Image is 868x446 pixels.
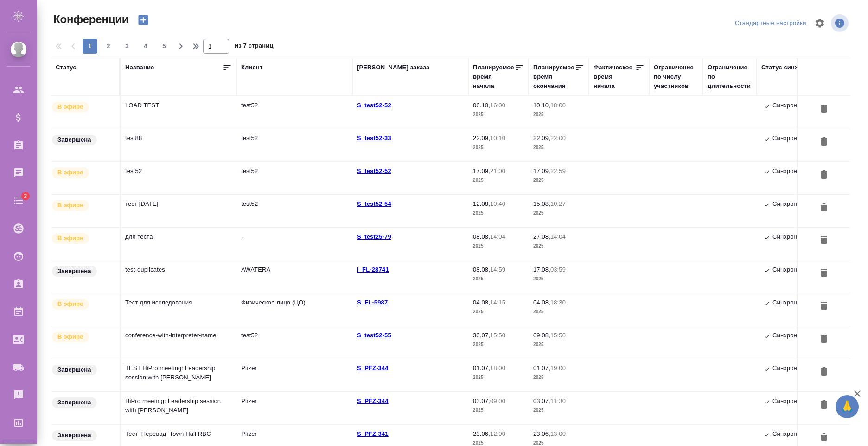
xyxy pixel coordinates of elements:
a: S_test52-33 [357,135,398,142]
button: Удалить [816,232,832,249]
p: Завершена [57,365,91,374]
p: 14:15 [490,299,505,306]
td: - [236,228,352,260]
div: Планируемое время окончания [533,63,575,91]
a: S_FL-5987 [357,299,395,306]
p: 08.08, [473,266,490,273]
p: 23.06, [533,430,550,437]
td: conference-with-interpreter-name [121,326,236,359]
td: test52 [236,96,352,129]
p: 10:27 [550,200,566,207]
p: 03.07, [533,397,550,404]
p: Синхронизировано [772,134,827,145]
td: test-duplicates [121,260,236,293]
div: Название [125,63,154,72]
p: 2025 [473,110,524,119]
button: Удалить [816,298,832,315]
p: 22.09, [533,135,550,142]
p: 18:00 [490,365,505,372]
td: Pfizer [236,392,352,424]
p: 2025 [533,406,584,415]
p: 10:40 [490,200,505,207]
p: 30.07, [473,332,490,339]
td: HiPro meeting: Leadership session with [PERSON_NAME] [121,392,236,424]
td: test52 [236,326,352,359]
div: Статус [56,63,77,72]
p: Синхронизировано [772,232,827,243]
p: В эфире [57,168,83,177]
p: 2025 [533,143,584,152]
span: Посмотреть информацию [831,14,850,32]
p: 2025 [533,340,584,349]
button: 🙏 [836,395,859,418]
td: test52 [121,162,236,194]
p: 01.07, [533,365,550,372]
p: 06.10, [473,102,490,109]
td: Тест для исследования [121,293,236,326]
div: Ограничение по длительности [708,63,752,91]
a: S_PFZ-341 [357,430,396,437]
button: 2 [101,39,116,54]
span: из 7 страниц [235,40,274,54]
a: S_test52-52 [357,167,398,174]
p: 23.06, [473,430,490,437]
td: для теста [121,228,236,260]
p: 09:00 [490,397,505,404]
p: 2025 [533,242,584,251]
p: 14:59 [490,266,505,273]
a: S_test52-52 [357,102,398,109]
p: Завершена [57,398,91,407]
p: 17.08, [533,266,550,273]
p: 2025 [533,176,584,185]
a: S_PFZ-344 [357,397,396,404]
p: 2025 [473,307,524,316]
p: 12:00 [490,430,505,437]
a: S_test25-79 [357,233,398,240]
span: 3 [120,42,134,51]
p: Синхронизировано [772,331,827,342]
p: 2025 [473,143,524,152]
p: 22:00 [550,135,566,142]
p: 2025 [533,209,584,218]
p: 16:00 [490,102,505,109]
button: 5 [157,39,172,54]
button: Создать [132,12,154,28]
button: 3 [120,39,134,54]
p: 2025 [473,340,524,349]
td: test88 [121,129,236,161]
p: 15:50 [550,332,566,339]
td: test52 [236,195,352,227]
p: 18:00 [550,102,566,109]
p: 22:59 [550,167,566,174]
p: 04.08, [473,299,490,306]
p: Синхронизировано [772,364,827,375]
p: 01.07, [473,365,490,372]
p: 17.09, [533,167,550,174]
p: 12.08, [473,200,490,207]
td: Pfizer [236,359,352,391]
div: Планируемое время начала [473,63,515,91]
td: test52 [236,162,352,194]
p: 2025 [473,406,524,415]
p: 2025 [473,274,524,284]
p: S_test52-55 [357,332,398,339]
span: 5 [157,42,172,51]
p: В эфире [57,234,83,243]
p: Синхронизировано [772,167,827,178]
a: I_FL-28741 [357,266,396,273]
button: Удалить [816,364,832,381]
a: S_PFZ-344 [357,365,396,372]
p: В эфире [57,102,83,111]
p: Синхронизировано [772,199,827,211]
p: 2025 [473,242,524,251]
p: 15:50 [490,332,505,339]
button: Удалить [816,396,832,414]
p: 17.09, [473,167,490,174]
